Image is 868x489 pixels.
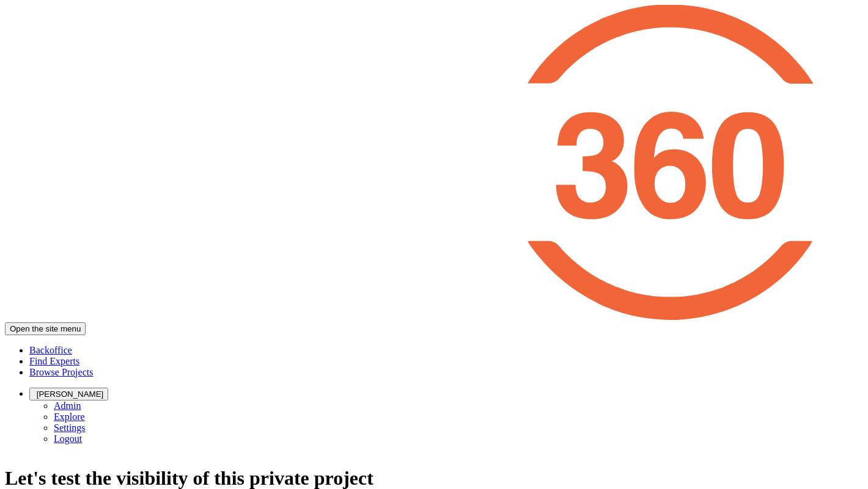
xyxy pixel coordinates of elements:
a: Browse Projects [29,367,93,377]
button: Open the site menu [5,322,86,335]
img: Expert360 [5,5,863,320]
span: [PERSON_NAME] [37,389,104,399]
a: Explore [54,411,85,422]
a: Find Experts [29,356,79,366]
a: Backoffice [29,345,72,355]
a: Logout [54,433,82,444]
a: Expert360 [5,5,863,322]
a: Admin [54,400,81,411]
span: Open the site menu [10,324,81,333]
a: Settings [54,422,86,433]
